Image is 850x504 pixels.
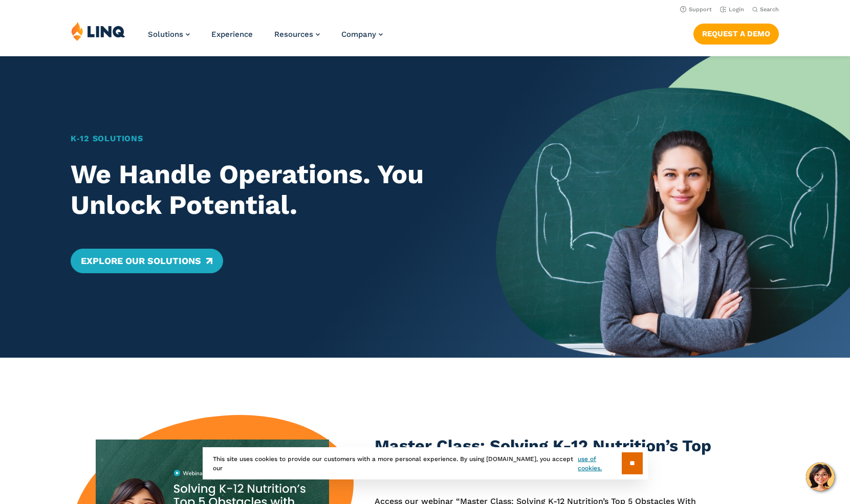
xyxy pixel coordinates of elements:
a: Support [680,6,712,13]
a: Experience [211,30,253,39]
a: Explore Our Solutions [71,249,223,273]
a: Request a Demo [693,24,779,44]
div: This site uses cookies to provide our customers with a more personal experience. By using [DOMAIN... [203,447,648,479]
img: Home Banner [496,56,850,358]
a: Solutions [148,30,190,39]
img: LINQ | K‑12 Software [71,21,125,41]
h1: K‑12 Solutions [71,133,461,145]
a: Login [720,6,744,13]
button: Open Search Bar [752,6,779,13]
span: Solutions [148,30,183,39]
span: Search [760,6,779,13]
a: Company [341,30,383,39]
h3: Master Class: Solving K-12 Nutrition’s Top 5 Obstacles With Confidence [375,434,718,481]
nav: Primary Navigation [148,21,383,55]
h2: We Handle Operations. You Unlock Potential. [71,159,461,221]
nav: Button Navigation [693,21,779,44]
a: use of cookies. [578,454,621,473]
span: Company [341,30,376,39]
button: Hello, have a question? Let’s chat. [806,463,835,491]
a: Resources [274,30,320,39]
span: Resources [274,30,313,39]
